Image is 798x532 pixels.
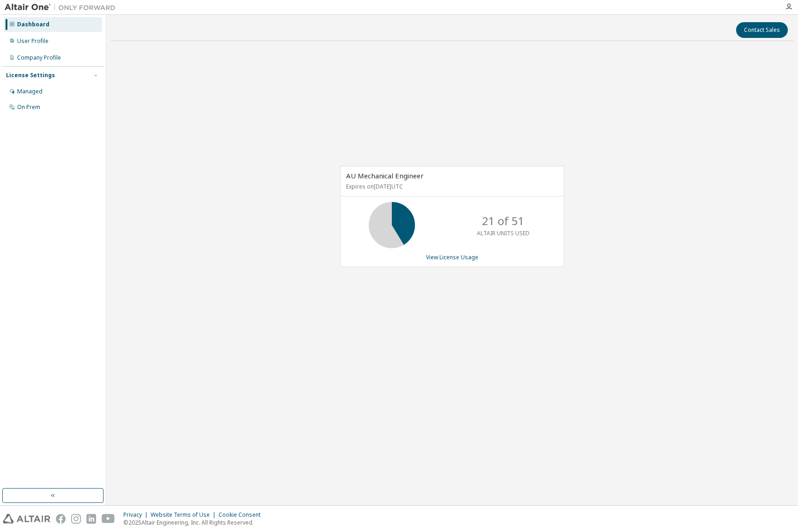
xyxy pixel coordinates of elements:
div: Company Profile [17,54,61,61]
p: Expires on [DATE] UTC [346,183,556,190]
p: © 2025 Altair Engineering, Inc. All Rights Reserved. [123,519,266,526]
div: On Prem [17,104,40,111]
a: View License Usage [426,253,478,261]
button: Contact Sales [736,22,788,38]
div: User Profile [17,37,49,45]
div: Dashboard [17,21,49,28]
div: Managed [17,88,43,95]
p: ALTAIR UNITS USED [477,229,530,237]
span: AU Mechanical Engineer [346,171,424,180]
img: facebook.svg [56,514,66,524]
div: Privacy [123,511,151,519]
img: linkedin.svg [86,514,96,524]
img: Altair One [5,3,120,12]
div: Website Terms of Use [151,511,219,519]
div: License Settings [6,72,55,79]
img: altair_logo.svg [3,514,50,524]
img: instagram.svg [71,514,81,524]
div: Cookie Consent [219,511,266,519]
img: youtube.svg [102,514,115,524]
p: 21 of 51 [482,213,524,229]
